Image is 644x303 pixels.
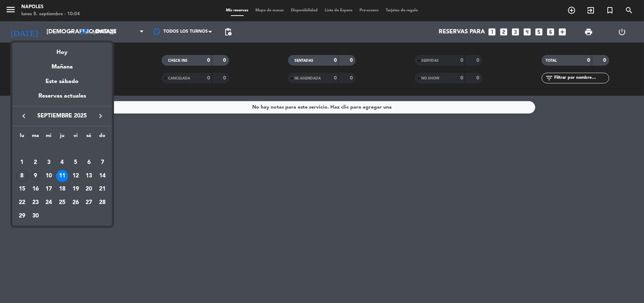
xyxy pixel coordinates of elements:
td: 15 de septiembre de 2025 [15,182,29,196]
div: 25 [56,197,68,209]
div: 29 [16,210,28,222]
div: Hoy [12,43,112,57]
td: 29 de septiembre de 2025 [15,209,29,223]
div: 15 [16,183,28,195]
td: 22 de septiembre de 2025 [15,196,29,209]
div: 26 [70,197,82,209]
div: 11 [56,170,68,182]
td: 14 de septiembre de 2025 [96,169,109,183]
td: 6 de septiembre de 2025 [82,156,96,169]
th: sábado [82,132,96,143]
td: 16 de septiembre de 2025 [29,182,42,196]
td: 11 de septiembre de 2025 [55,169,69,183]
i: keyboard_arrow_right [96,112,105,120]
div: 12 [70,170,82,182]
div: 8 [16,170,28,182]
td: 19 de septiembre de 2025 [69,182,82,196]
th: lunes [15,132,29,143]
div: Mañana [12,57,112,72]
span: septiembre 2025 [30,111,94,121]
div: 1 [16,156,28,169]
button: keyboard_arrow_right [94,111,107,121]
td: 25 de septiembre de 2025 [55,196,69,209]
td: 8 de septiembre de 2025 [15,169,29,183]
td: 10 de septiembre de 2025 [42,169,55,183]
td: SEP. [15,142,109,156]
td: 27 de septiembre de 2025 [82,196,96,209]
th: viernes [69,132,82,143]
div: 22 [16,197,28,209]
th: miércoles [42,132,55,143]
div: 21 [96,183,108,195]
div: 13 [83,170,95,182]
td: 18 de septiembre de 2025 [55,182,69,196]
div: 20 [83,183,95,195]
div: 18 [56,183,68,195]
td: 17 de septiembre de 2025 [42,182,55,196]
th: jueves [55,132,69,143]
td: 9 de septiembre de 2025 [29,169,42,183]
div: 30 [29,210,42,222]
div: 16 [29,183,42,195]
div: 3 [43,156,55,169]
td: 12 de septiembre de 2025 [69,169,82,183]
div: 5 [70,156,82,169]
td: 13 de septiembre de 2025 [82,169,96,183]
div: 28 [96,197,108,209]
div: 6 [83,156,95,169]
div: 27 [83,197,95,209]
td: 5 de septiembre de 2025 [69,156,82,169]
div: 17 [43,183,55,195]
div: 23 [29,197,42,209]
div: 19 [70,183,82,195]
td: 20 de septiembre de 2025 [82,182,96,196]
td: 23 de septiembre de 2025 [29,196,42,209]
th: domingo [96,132,109,143]
td: 24 de septiembre de 2025 [42,196,55,209]
i: keyboard_arrow_left [20,112,28,120]
td: 4 de septiembre de 2025 [55,156,69,169]
button: keyboard_arrow_left [17,111,30,121]
div: 10 [43,170,55,182]
div: 24 [43,197,55,209]
td: 30 de septiembre de 2025 [29,209,42,223]
td: 3 de septiembre de 2025 [42,156,55,169]
div: Reservas actuales [12,92,112,106]
td: 2 de septiembre de 2025 [29,156,42,169]
div: 2 [29,156,42,169]
td: 7 de septiembre de 2025 [96,156,109,169]
div: 7 [96,156,108,169]
td: 28 de septiembre de 2025 [96,196,109,209]
div: 9 [29,170,42,182]
div: 14 [96,170,108,182]
div: 4 [56,156,68,169]
td: 26 de septiembre de 2025 [69,196,82,209]
td: 21 de septiembre de 2025 [96,182,109,196]
td: 1 de septiembre de 2025 [15,156,29,169]
th: martes [29,132,42,143]
div: Este sábado [12,72,112,92]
